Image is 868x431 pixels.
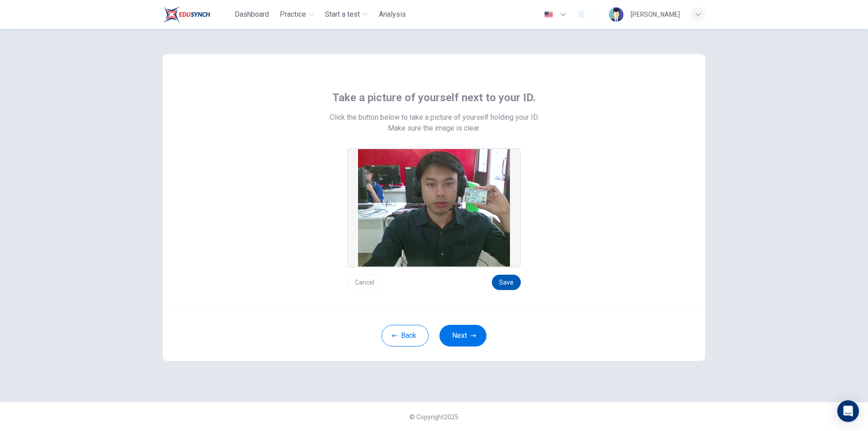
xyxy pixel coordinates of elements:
button: Start a test [321,6,372,23]
a: Train Test logo [163,5,231,23]
button: Analysis [375,6,410,23]
button: Practice [276,6,318,23]
div: [PERSON_NAME] [631,9,680,20]
span: Click the button below to take a picture of yourself holding your ID. [330,112,539,123]
button: Next [439,325,486,347]
span: Dashboard [235,9,269,20]
button: Back [382,325,429,347]
span: Practice [280,9,306,20]
img: Train Test logo [163,5,210,23]
span: Take a picture of yourself next to your ID. [332,90,536,105]
span: Analysis [379,9,406,20]
span: Make sure the image is clear. [388,123,480,134]
img: en [543,11,554,18]
img: Profile picture [609,7,623,22]
span: © Copyright 2025 [410,413,458,421]
button: Dashboard [231,6,273,23]
div: Open Intercom Messenger [837,400,859,422]
button: Save [492,275,521,290]
img: preview screemshot [358,149,510,267]
div: You need a license to access this content [375,6,410,23]
span: Start a test [325,9,360,20]
button: Cancel [347,275,382,290]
